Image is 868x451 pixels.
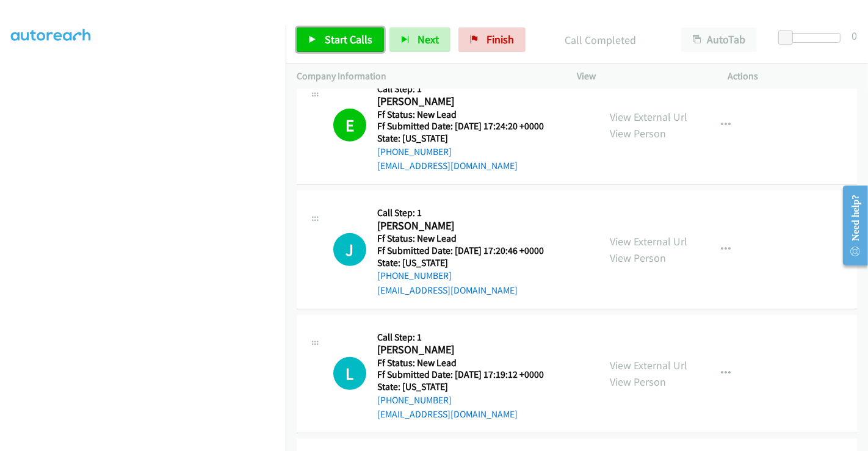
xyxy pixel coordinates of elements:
h2: [PERSON_NAME] [377,219,544,233]
h1: L [333,357,366,390]
h5: Ff Submitted Date: [DATE] 17:20:46 +0000 [377,245,544,257]
p: Call Completed [542,32,659,48]
h5: Call Step: 1 [377,83,544,95]
p: Company Information [297,69,555,84]
a: View Person [610,251,666,265]
h5: Ff Status: New Lead [377,233,544,245]
p: Actions [728,69,858,84]
button: Next [389,27,450,52]
h5: State: [US_STATE] [377,381,544,393]
div: 0 [852,27,857,44]
a: [PHONE_NUMBER] [377,270,452,281]
h5: Call Step: 1 [377,207,544,219]
h5: Ff Submitted Date: [DATE] 17:19:12 +0000 [377,369,544,381]
a: [EMAIL_ADDRESS][DOMAIN_NAME] [377,160,518,171]
p: View [577,69,706,84]
a: Start Calls [297,27,384,52]
a: View External Url [610,110,687,124]
div: The call is yet to be attempted [333,233,366,266]
button: AutoTab [681,27,757,52]
div: The call is yet to be attempted [333,357,366,390]
h5: State: [US_STATE] [377,132,544,145]
a: [EMAIL_ADDRESS][DOMAIN_NAME] [377,408,518,420]
a: [PHONE_NUMBER] [377,146,452,157]
h5: Ff Status: New Lead [377,109,544,121]
span: Next [418,32,439,46]
a: View External Url [610,234,687,248]
h5: Ff Status: New Lead [377,357,544,369]
h1: J [333,233,366,266]
h2: [PERSON_NAME] [377,95,544,109]
a: Finish [458,27,526,52]
a: View Person [610,126,666,140]
h1: E [333,109,366,142]
iframe: Resource Center [833,177,868,274]
a: [EMAIL_ADDRESS][DOMAIN_NAME] [377,284,518,296]
span: Finish [486,32,514,46]
div: Delay between calls (in seconds) [784,33,841,43]
span: Start Calls [325,32,372,46]
h5: Call Step: 1 [377,331,544,344]
h2: [PERSON_NAME] [377,343,544,357]
h5: State: [US_STATE] [377,257,544,269]
a: [PHONE_NUMBER] [377,394,452,406]
a: View External Url [610,358,687,372]
h5: Ff Submitted Date: [DATE] 17:24:20 +0000 [377,120,544,132]
a: View Person [610,375,666,389]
